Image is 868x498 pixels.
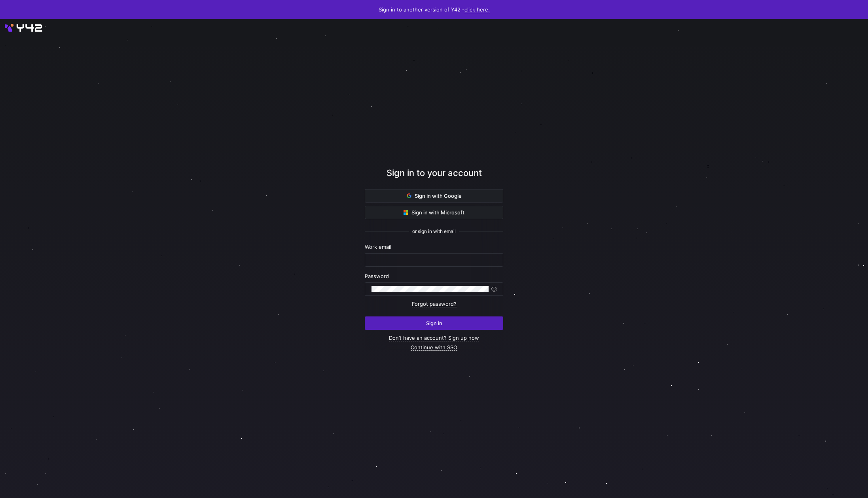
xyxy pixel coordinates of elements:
span: Sign in with Google [407,193,462,199]
button: Sign in [365,316,503,330]
span: Work email [365,244,391,250]
span: or sign in with email [412,229,456,234]
a: Don’t have an account? Sign up now [389,335,479,341]
span: Sign in with Microsoft [404,209,464,216]
a: Continue with SSO [411,344,457,351]
a: Forgot password? [412,301,457,307]
button: Sign in with Microsoft [365,206,503,219]
a: click here. [464,6,490,13]
span: Sign in [426,320,442,326]
button: Sign in with Google [365,189,503,203]
div: Sign in to your account [365,167,503,189]
span: Password [365,273,389,279]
